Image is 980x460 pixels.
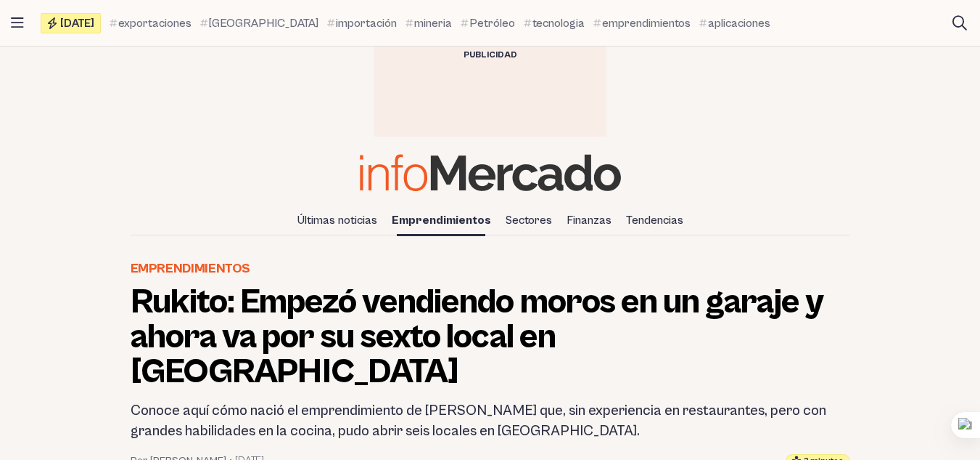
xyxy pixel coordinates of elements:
[469,15,515,32] span: Petróleo
[131,401,850,442] h2: Conoce aquí cómo nació el emprendimiento de [PERSON_NAME] que, sin experiencia en restaurantes, p...
[620,208,689,233] a: Tendencias
[374,47,606,64] div: Publicidad
[336,15,397,32] span: importación
[131,285,850,390] h1: Rukito: Empezó vendiendo moros en un garaje y ahora va por su sexto local en [GEOGRAPHIC_DATA]
[110,15,192,32] a: exportaciones
[532,15,585,32] span: tecnologia
[327,15,397,32] a: importación
[524,15,585,32] a: tecnologia
[386,208,497,233] a: Emprendimientos
[360,154,621,191] img: Infomercado Ecuador logo
[60,17,94,29] span: [DATE]
[699,15,770,32] a: aplicaciones
[131,259,251,279] a: Emprendimientos
[593,15,691,32] a: emprendimientos
[118,15,192,32] span: exportaciones
[500,208,558,233] a: Sectores
[561,208,617,233] a: Finanzas
[200,15,318,32] a: [GEOGRAPHIC_DATA]
[292,208,383,233] a: Últimas noticias
[602,15,691,32] span: emprendimientos
[461,15,515,32] a: Petróleo
[405,15,452,32] a: mineria
[414,15,452,32] span: mineria
[708,15,770,32] span: aplicaciones
[209,15,318,32] span: [GEOGRAPHIC_DATA]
